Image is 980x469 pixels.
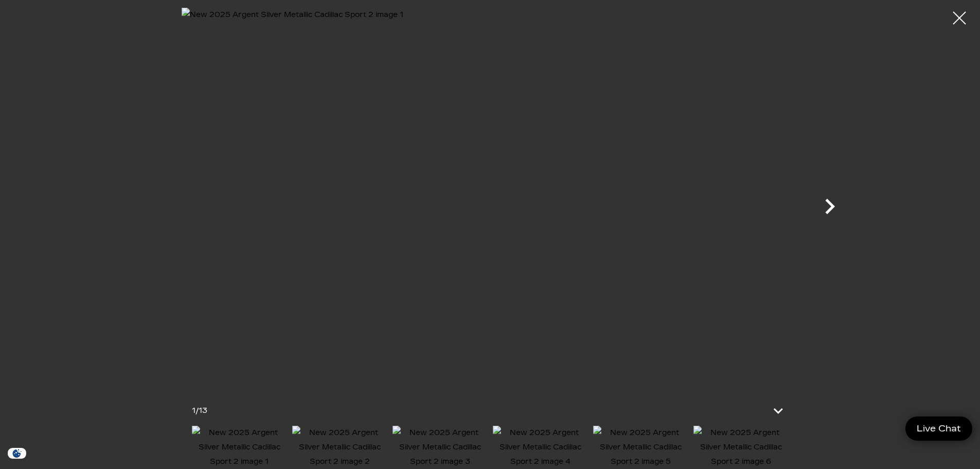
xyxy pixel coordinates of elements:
[814,186,845,232] div: Next
[5,448,29,459] img: Opt-Out Icon
[912,423,966,435] span: Live Chat
[493,426,588,469] img: New 2025 Argent Silver Metallic Cadillac Sport 2 image 4
[199,406,207,415] span: 13
[192,406,195,415] span: 1
[182,8,799,387] img: New 2025 Argent Silver Metallic Cadillac Sport 2 image 1
[192,426,287,469] img: New 2025 Argent Silver Metallic Cadillac Sport 2 image 1
[5,448,29,459] section: Click to Open Cookie Consent Modal
[393,426,488,469] img: New 2025 Argent Silver Metallic Cadillac Sport 2 image 3
[905,416,972,441] a: Live Chat
[693,426,789,469] img: New 2025 Argent Silver Metallic Cadillac Sport 2 image 6
[192,404,207,418] div: /
[292,426,387,469] img: New 2025 Argent Silver Metallic Cadillac Sport 2 image 2
[593,426,688,469] img: New 2025 Argent Silver Metallic Cadillac Sport 2 image 5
